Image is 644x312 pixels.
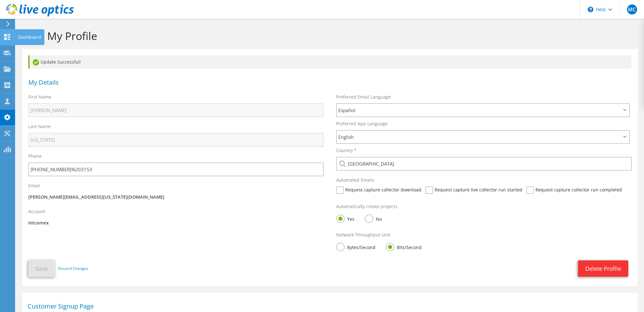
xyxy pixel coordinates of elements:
[28,303,629,309] h1: Customer Signup Page
[25,29,631,43] h1: Edit My Profile
[336,214,354,222] label: Yes
[578,260,628,277] a: Delete Profile
[627,4,637,14] span: MC
[28,183,40,189] label: Email
[28,260,55,277] button: Save
[336,177,375,183] label: Automated Emails
[28,94,51,100] label: First Name
[28,79,628,86] h1: My Details
[336,186,421,194] label: Request capture collector download
[336,203,397,210] label: Automatically create projects
[28,208,45,215] label: Account
[336,243,375,251] label: Bytes/Second
[526,186,622,194] label: Request capture collector run completed
[336,147,357,154] label: Country *
[28,55,631,69] div: Update Successful!
[386,243,422,251] label: Bits/Second
[336,232,390,238] label: Network Throughput Unit
[58,265,88,272] a: Discard Changes
[15,29,44,45] div: Dashboard
[28,153,42,159] label: Phone
[338,133,621,141] span: English
[336,94,391,100] label: Preferred Email Language
[28,194,324,201] p: [PERSON_NAME][EMAIL_ADDRESS][US_STATE][DOMAIN_NAME]
[28,219,324,226] p: Intcomex
[425,186,522,194] label: Request capture live collector run started
[28,123,51,130] label: Last Name
[365,214,382,222] label: No
[338,106,621,114] span: Español
[336,121,388,127] label: Preferred App Language
[588,7,593,12] svg: \n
